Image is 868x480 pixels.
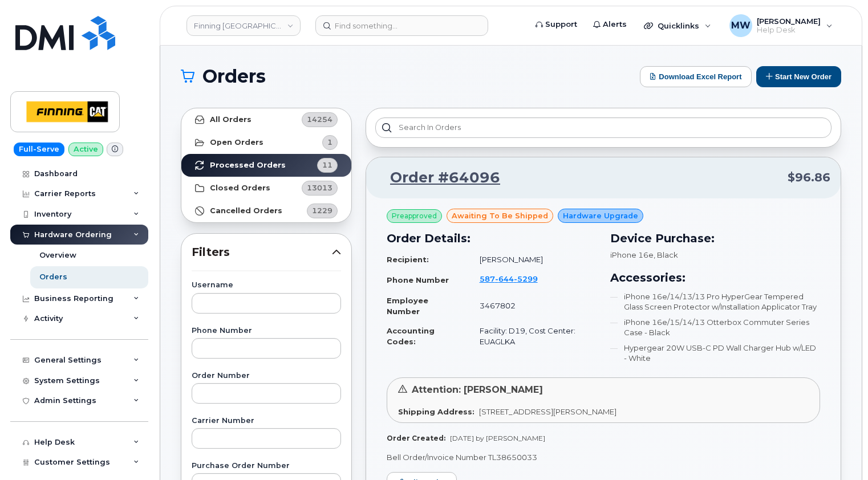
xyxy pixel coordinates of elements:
[181,131,351,154] a: Open Orders1
[192,372,341,380] label: Order Number
[387,275,449,284] strong: Phone Number
[387,326,435,346] strong: Accounting Codes:
[307,114,332,125] span: 14254
[610,250,654,259] span: iPhone 16e
[412,384,543,395] span: Attention: [PERSON_NAME]
[327,137,332,148] span: 1
[610,269,820,286] h3: Accessories:
[210,115,252,124] strong: All Orders
[452,210,548,221] span: awaiting to be shipped
[387,230,597,247] h3: Order Details:
[469,291,597,321] td: 3467802
[514,274,538,283] span: 5299
[375,117,832,138] input: Search in orders
[192,327,341,335] label: Phone Number
[192,244,332,261] span: Filters
[610,343,820,364] li: Hypergear 20W USB-C PD Wall Charger Hub w/LED - White
[181,108,351,131] a: All Orders14254
[398,407,474,416] strong: Shipping Address:
[322,160,332,170] span: 11
[756,66,841,87] button: Start New Order
[610,230,820,247] h3: Device Purchase:
[480,274,538,283] span: 587
[192,462,341,470] label: Purchase Order Number
[563,210,638,221] span: Hardware Upgrade
[210,161,286,170] strong: Processed Orders
[307,182,332,193] span: 13013
[392,211,437,221] span: Preapproved
[192,282,341,289] label: Username
[210,138,263,147] strong: Open Orders
[479,407,616,416] span: [STREET_ADDRESS][PERSON_NAME]
[450,434,545,442] span: [DATE] by [PERSON_NAME]
[376,168,500,188] a: Order #64096
[210,184,270,193] strong: Closed Orders
[654,250,678,259] span: , Black
[181,154,351,177] a: Processed Orders11
[210,206,282,215] strong: Cancelled Orders
[387,255,429,264] strong: Recipient:
[480,274,551,283] a: 5876445299
[181,177,351,200] a: Closed Orders13013
[495,274,514,283] span: 644
[387,296,428,316] strong: Employee Number
[610,317,820,338] li: iPhone 16e/15/14/13 Otterbox Commuter Series Case - Black
[202,68,266,85] span: Orders
[610,291,820,312] li: iPhone 16e/14/13/13 Pro HyperGear Tempered Glass Screen Protector w/Installation Applicator Tray
[181,200,351,222] a: Cancelled Orders1229
[469,250,597,270] td: [PERSON_NAME]
[192,417,341,425] label: Carrier Number
[788,169,830,186] span: $96.86
[387,434,445,442] strong: Order Created:
[312,205,332,216] span: 1229
[387,452,820,463] p: Bell Order/Invoice Number TL38650033
[640,66,752,87] button: Download Excel Report
[469,321,597,351] td: Facility: D19, Cost Center: EUAGLKA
